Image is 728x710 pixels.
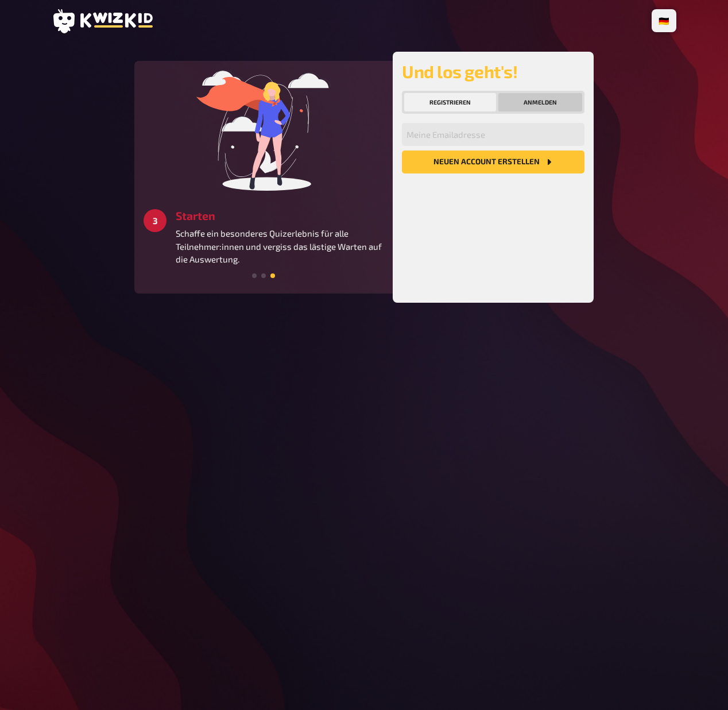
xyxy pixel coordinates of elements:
button: Anmelden [498,93,582,111]
h2: Und los geht's! [402,61,584,82]
li: 🇩🇪 [654,11,674,30]
img: start [177,70,350,191]
div: 3 [144,209,166,232]
input: Meine Emailadresse [402,123,584,146]
button: Neuen Account Erstellen [402,151,584,173]
button: Registrieren [404,93,496,111]
p: Schaffe ein besonderes Quizerlebnis für alle Teilnehmer:innen und vergiss das lästige Warten auf ... [176,227,384,266]
h3: Starten [176,209,384,222]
